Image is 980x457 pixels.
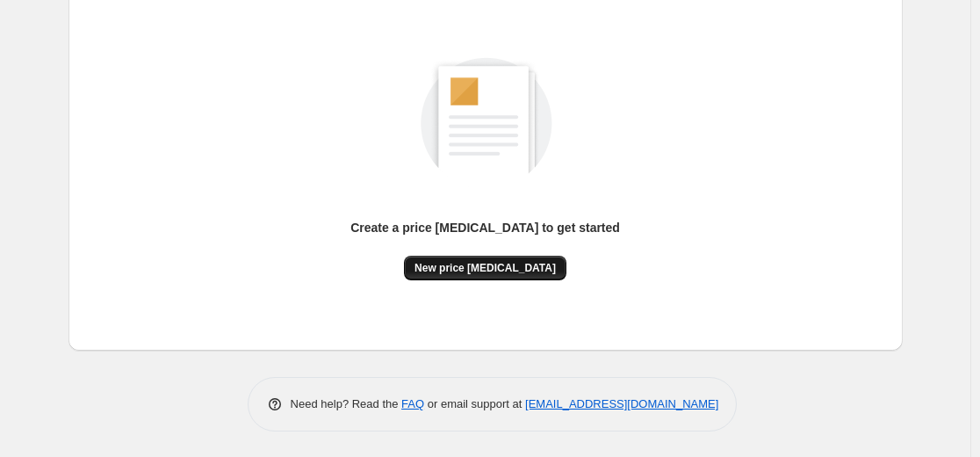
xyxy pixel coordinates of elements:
[424,397,525,410] span: or email support at
[404,256,566,280] button: New price [MEDICAL_DATA]
[401,397,424,410] a: FAQ
[414,261,556,275] span: New price [MEDICAL_DATA]
[291,397,402,410] span: Need help? Read the
[525,397,718,410] a: [EMAIL_ADDRESS][DOMAIN_NAME]
[350,219,620,236] p: Create a price [MEDICAL_DATA] to get started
